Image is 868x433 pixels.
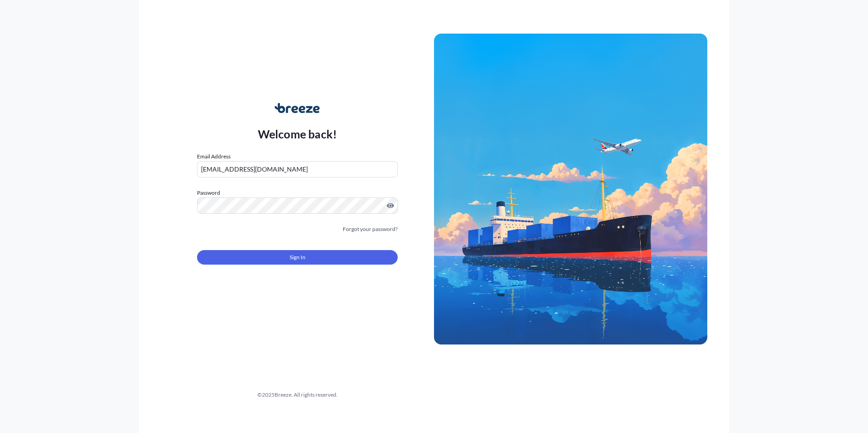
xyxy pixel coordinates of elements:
label: Password [197,188,398,197]
span: Sign In [290,253,306,262]
div: © 2025 Breeze. All rights reserved. [161,390,434,399]
label: Email Address [197,152,231,161]
img: Ship illustration [434,34,707,344]
input: example@gmail.com [197,161,398,177]
button: Sign In [197,250,398,265]
a: Forgot your password? [343,225,398,234]
button: Show password [387,202,394,209]
p: Welcome back! [258,127,337,141]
